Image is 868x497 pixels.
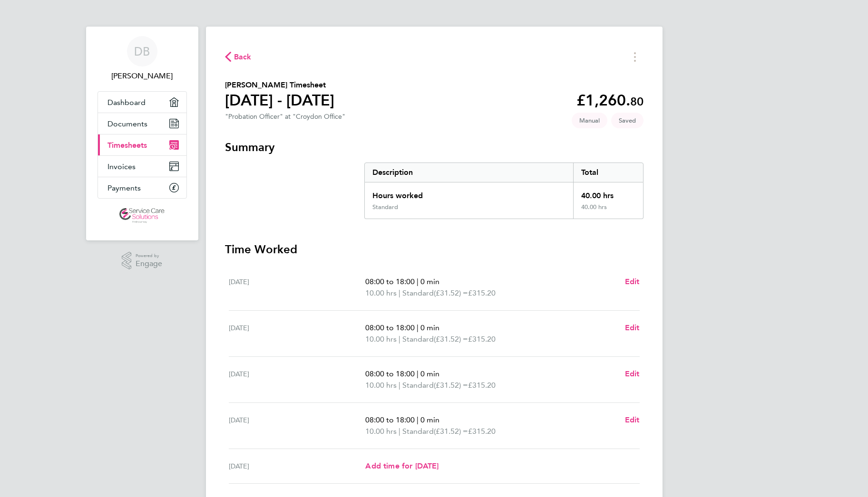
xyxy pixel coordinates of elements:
[625,277,640,286] span: Edit
[107,119,147,128] span: Documents
[625,368,640,380] a: Edit
[98,36,187,82] a: DB[PERSON_NAME]
[225,140,644,155] h3: Summary
[399,381,400,390] span: |
[229,368,366,391] div: [DATE]
[576,91,644,109] app-decimal: £1,260.
[107,183,141,192] span: Payments
[98,113,186,134] a: Documents
[365,369,415,378] span: 08:00 to 18:00
[625,323,640,332] span: Edit
[630,95,644,108] span: 80
[229,460,366,472] div: [DATE]
[417,369,419,378] span: |
[402,334,434,345] span: Standard
[468,288,496,297] span: £315.20
[434,381,468,390] span: (£31.52) =
[611,113,644,128] span: This timesheet is Saved.
[234,51,252,63] span: Back
[122,252,162,270] a: Powered byEngage
[402,380,434,391] span: Standard
[365,288,397,297] span: 10.00 hrs
[98,156,186,177] a: Invoices
[364,162,644,219] div: Summary
[98,92,186,113] a: Dashboard
[107,98,146,107] span: Dashboard
[365,335,397,344] span: 10.00 hrs
[420,369,439,378] span: 0 min
[626,49,644,64] button: Timesheets Menu
[625,414,640,426] a: Edit
[372,203,398,211] div: Standard
[625,369,640,378] span: Edit
[107,162,136,171] span: Invoices
[98,177,186,198] a: Payments
[573,163,643,182] div: Total
[86,27,198,240] nav: Main navigation
[468,335,496,344] span: £315.20
[420,415,439,424] span: 0 min
[417,323,419,332] span: |
[365,461,439,470] span: Add time for [DATE]
[399,335,400,344] span: |
[399,288,400,297] span: |
[402,287,434,299] span: Standard
[572,113,607,128] span: This timesheet was manually created.
[417,277,419,286] span: |
[399,427,400,436] span: |
[225,91,334,110] h1: [DATE] - [DATE]
[402,426,434,437] span: Standard
[365,415,415,424] span: 08:00 to 18:00
[98,134,186,155] a: Timesheets
[225,242,644,257] h3: Time Worked
[98,70,187,82] span: Dene Blades
[365,277,415,286] span: 08:00 to 18:00
[136,260,162,268] span: Engage
[229,322,366,345] div: [DATE]
[119,208,164,223] img: servicecare-logo-retina.png
[625,415,640,424] span: Edit
[434,288,468,297] span: (£31.52) =
[136,252,162,260] span: Powered by
[468,427,496,436] span: £315.20
[98,208,187,223] a: Go to home page
[365,323,415,332] span: 08:00 to 18:00
[225,79,334,91] h2: [PERSON_NAME] Timesheet
[365,182,574,203] div: Hours worked
[573,203,643,219] div: 40.00 hrs
[625,322,640,334] a: Edit
[229,276,366,299] div: [DATE]
[420,277,439,286] span: 0 min
[365,427,397,436] span: 10.00 hrs
[134,45,150,57] span: DB
[225,113,345,121] div: "Probation Officer" at "Croydon Office"
[365,163,574,182] div: Description
[573,182,643,203] div: 40.00 hrs
[229,414,366,437] div: [DATE]
[434,427,468,436] span: (£31.52) =
[417,415,419,424] span: |
[107,141,147,150] span: Timesheets
[420,323,439,332] span: 0 min
[365,381,397,390] span: 10.00 hrs
[225,51,252,63] button: Back
[625,276,640,287] a: Edit
[434,335,468,344] span: (£31.52) =
[365,460,439,472] a: Add time for [DATE]
[468,381,496,390] span: £315.20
